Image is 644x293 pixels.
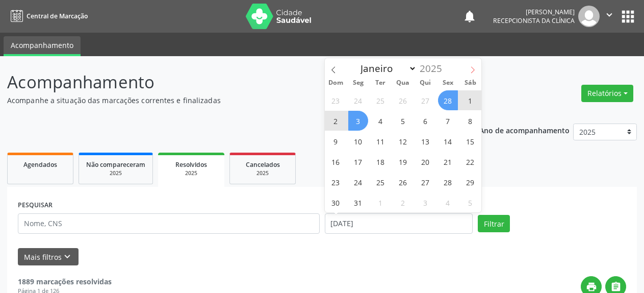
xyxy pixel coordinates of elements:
a: Central de Marcação [7,8,88,25]
span: Seg [347,80,369,86]
span: Fevereiro 26, 2025 [393,90,413,110]
span: Março 10, 2025 [348,131,368,151]
p: Acompanhamento [7,69,448,95]
i:  [610,281,622,292]
span: Março 22, 2025 [460,152,480,172]
span: Março 21, 2025 [438,152,458,172]
span: Março 26, 2025 [393,172,413,192]
span: Cancelados [246,160,280,169]
button: notifications [462,9,477,23]
span: Março 16, 2025 [326,152,346,172]
span: Março 15, 2025 [460,131,480,151]
span: Março 20, 2025 [416,152,435,172]
span: Resolvidos [175,160,207,169]
span: Março 17, 2025 [348,152,368,172]
div: 2025 [237,169,288,177]
p: Ano de acompanhamento [479,124,570,136]
span: Março 27, 2025 [416,172,435,192]
a: Acompanhamento [4,36,81,56]
span: Março 29, 2025 [460,172,480,192]
span: Qua [392,80,414,86]
span: Março 30, 2025 [326,192,346,212]
button: Mais filtroskeyboard_arrow_down [18,248,79,266]
button: Relatórios [581,85,633,102]
i: keyboard_arrow_down [62,251,73,262]
span: Março 31, 2025 [348,192,368,212]
span: Março 7, 2025 [438,111,458,131]
input: Selecione um intervalo [325,213,473,234]
button: apps [619,8,637,26]
span: Fevereiro 25, 2025 [371,90,391,110]
span: Qui [414,80,436,86]
select: Month [356,61,417,76]
strong: 1889 marcações resolvidas [18,277,112,286]
span: Março 13, 2025 [416,131,435,151]
span: Março 5, 2025 [393,111,413,131]
label: PESQUISAR [18,198,53,213]
span: Março 25, 2025 [371,172,391,192]
span: Março 3, 2025 [348,111,368,131]
span: Março 18, 2025 [371,152,391,172]
span: Março 1, 2025 [460,90,480,110]
span: Março 6, 2025 [416,111,435,131]
img: img [578,6,600,27]
span: Abril 2, 2025 [393,192,413,212]
span: Sáb [459,80,481,86]
button:  [600,6,619,27]
span: Março 23, 2025 [326,172,346,192]
div: 2025 [165,169,217,177]
span: Março 28, 2025 [438,172,458,192]
span: Março 24, 2025 [348,172,368,192]
div: [PERSON_NAME] [493,8,575,16]
span: Fevereiro 27, 2025 [416,90,435,110]
input: Nome, CNS [18,213,320,234]
span: Março 4, 2025 [371,111,391,131]
span: Fevereiro 24, 2025 [348,90,368,110]
i: print [586,281,597,292]
span: Março 2, 2025 [326,111,346,131]
span: Abril 4, 2025 [438,192,458,212]
span: Abril 1, 2025 [371,192,391,212]
p: Acompanhe a situação das marcações correntes e finalizadas [7,95,448,106]
span: Ter [369,80,392,86]
span: Abril 5, 2025 [460,192,480,212]
span: Dom [325,80,347,86]
button: Filtrar [478,215,510,232]
span: Não compareceram [86,160,145,169]
span: Central de Marcação [27,12,88,20]
span: Março 12, 2025 [393,131,413,151]
span: Agendados [23,160,57,169]
span: Março 11, 2025 [371,131,391,151]
span: Recepcionista da clínica [493,16,575,25]
span: Fevereiro 28, 2025 [438,90,458,110]
span: Março 8, 2025 [460,111,480,131]
span: Março 19, 2025 [393,152,413,172]
span: Sex [436,80,459,86]
span: Março 9, 2025 [326,131,346,151]
div: 2025 [86,169,145,177]
span: Fevereiro 23, 2025 [326,90,346,110]
span: Março 14, 2025 [438,131,458,151]
i:  [604,9,615,20]
span: Abril 3, 2025 [416,192,435,212]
